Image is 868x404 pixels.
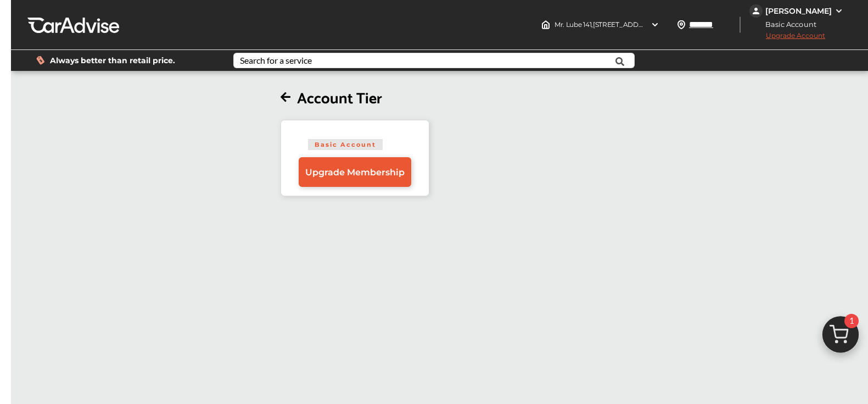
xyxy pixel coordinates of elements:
[299,157,411,187] a: Upgrade Membership
[814,311,867,364] img: cart_icon.3d0951e8.svg
[765,6,832,16] div: [PERSON_NAME]
[308,139,383,150] span: Basic Account
[651,20,659,29] img: header-down-arrow.9dd2ce7d.svg
[305,167,405,178] span: Upgrade Membership
[749,4,763,18] img: jVpblrzwTbfkPYzPPzSLxeg0AAAAASUVORK5CYII=
[555,20,721,29] span: Mr. Lube 141 , [STREET_ADDRESS] Burnaby , BC V5B 1S7
[677,20,686,29] img: location_vector.a44bc228.svg
[844,314,859,328] span: 1
[835,7,843,15] img: WGsFRI8htEPBVLJbROoPRyZpYNWhNONpIPPETTm6eUC0GeLEiAAAAAElFTkSuQmCC
[240,56,312,65] div: Search for a service
[751,19,825,30] span: Basic Account
[740,16,741,33] img: header-divider.bc55588e.svg
[749,31,825,45] span: Upgrade Account
[50,57,175,64] span: Always better than retail price.
[36,56,44,65] img: dollor_label_vector.a70140d1.svg
[541,20,550,29] img: header-home-logo.8d720a4f.svg
[281,90,429,109] h2: Account Tier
